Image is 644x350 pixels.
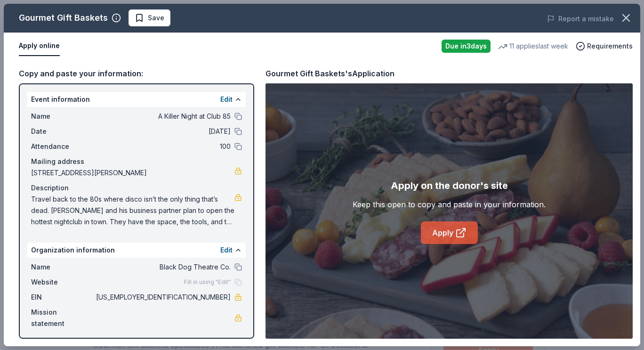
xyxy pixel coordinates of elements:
[31,292,94,303] span: EIN
[391,178,508,193] div: Apply on the donor's site
[31,111,94,122] span: Name
[94,126,231,137] span: [DATE]
[129,9,170,26] button: Save
[31,182,242,194] div: Description
[498,41,568,52] div: 11 applies last week
[421,221,478,244] a: Apply
[94,141,231,152] span: 100
[31,307,94,329] span: Mission statement
[442,40,491,53] div: Due in 3 days
[587,41,633,52] span: Requirements
[353,199,546,210] div: Keep this open to copy and paste in your information.
[31,141,94,152] span: Attendance
[148,12,164,24] span: Save
[31,277,94,288] span: Website
[184,278,231,286] span: Fill in using "Edit"
[220,244,233,256] button: Edit
[94,292,231,303] span: [US_EMPLOYER_IDENTIFICATION_NUMBER]
[27,92,246,107] div: Event information
[31,261,94,273] span: Name
[576,41,633,52] button: Requirements
[220,94,233,105] button: Edit
[31,167,234,179] span: [STREET_ADDRESS][PERSON_NAME]
[19,10,108,25] div: Gourmet Gift Baskets
[266,67,394,80] div: Gourmet Gift Baskets's Application
[94,111,231,122] span: A Killer Night at Club 85
[31,156,242,167] div: Mailing address
[547,13,614,24] button: Report a mistake
[19,67,254,80] div: Copy and paste your information:
[31,194,234,228] span: Travel back to the 80s where disco isn’t the only thing that’s dead. [PERSON_NAME] and his busine...
[19,36,60,56] button: Apply online
[27,243,246,258] div: Organization information
[31,126,94,137] span: Date
[94,261,231,273] span: Black Dog Theatre Co.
